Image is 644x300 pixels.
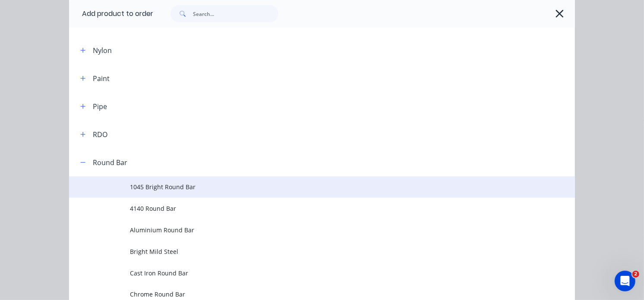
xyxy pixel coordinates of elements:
span: Cast Iron Round Bar [130,269,486,278]
input: Search... [193,5,278,22]
span: 2 [632,271,639,278]
div: Paint [93,73,110,84]
span: Bright Mild Steel [130,247,486,256]
span: Aluminium Round Bar [130,225,486,234]
iframe: Intercom live chat [615,271,635,291]
span: Chrome Round Bar [130,290,486,299]
div: Nylon [93,45,112,56]
span: 4140 Round Bar [130,204,486,213]
div: Pipe [93,101,107,112]
div: RDO [93,129,107,140]
span: 1045 Bright Round Bar [130,182,486,191]
div: Round Bar [93,157,127,168]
